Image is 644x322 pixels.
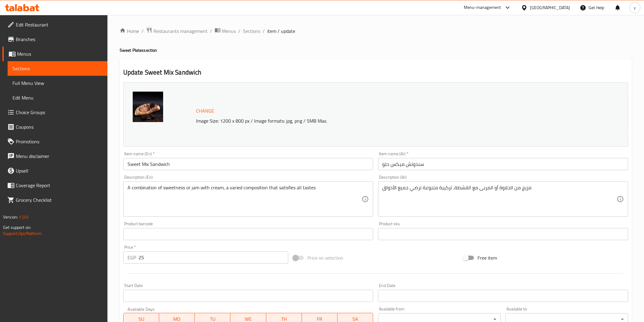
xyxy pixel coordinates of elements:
input: Enter name Ar [378,158,628,170]
a: Sections [243,27,260,35]
span: Full Menu View [12,79,103,87]
a: Branches [2,32,107,47]
a: Edit Restaurant [2,17,107,32]
h4: Sweet Plates section [120,47,632,53]
span: Menus [17,50,103,58]
span: Free item [478,254,497,261]
input: Please enter product barcode [123,228,373,240]
div: Menu-management [464,4,501,11]
p: EGP [128,254,136,261]
li: / [210,27,212,35]
a: Support.OpsPlatform [3,229,42,237]
span: Restaurants management [153,27,208,35]
span: Grocery Checklist [16,196,103,204]
span: Get support on: [3,223,31,231]
span: Price on selection [307,254,343,261]
span: Choice Groups [16,109,103,116]
li: / [142,27,144,35]
span: 1.0.0 [19,213,28,221]
a: Choice Groups [2,105,107,120]
span: Edit Menu [12,94,103,101]
span: Branches [16,36,103,43]
span: Menus [222,27,236,35]
img: %D8%B3%D9%86%D8%AF%D9%88%D8%AA%D8%B4_%D9%85%D9%83%D8%B3_%D8%AD%D9%84%D9%88638948229635003598.jpg [133,92,163,122]
span: Promotions [16,138,103,145]
span: Version: [3,213,18,221]
span: Sections [12,65,103,72]
span: Edit Restaurant [16,21,103,28]
a: Coupons [2,120,107,134]
span: Change [196,107,214,115]
span: Menu disclaimer [16,152,103,160]
a: Menu disclaimer [2,149,107,163]
input: Enter name En [123,158,373,170]
li: / [238,27,240,35]
textarea: مزيج من الحلاوة أو المربى مع القشطة، تركيبة متنوعة ترضي جميع الأذواق [382,185,617,214]
button: Change [194,105,217,117]
li: / [263,27,265,35]
a: Upsell [2,163,107,178]
input: Please enter product sku [378,228,628,240]
a: Coverage Report [2,178,107,193]
a: Full Menu View [8,76,107,90]
span: item / update [267,27,295,35]
a: Home [120,27,139,35]
a: Restaurants management [146,27,208,35]
span: Coupons [16,123,103,131]
a: Promotions [2,134,107,149]
h2: Update Sweet Mix Sandwich [123,68,628,77]
input: Please enter price [138,251,288,264]
textarea: A combination of sweetness or jam with cream, a varied composition that satisfies all tastes [128,185,362,214]
a: Menus [2,47,107,61]
a: Grocery Checklist [2,193,107,207]
nav: breadcrumb [120,27,632,35]
span: Coverage Report [16,182,103,189]
a: Edit Menu [8,90,107,105]
span: Upsell [16,167,103,174]
p: Image Size: 1200 x 800 px / Image formats: jpg, png / 5MB Max. [194,117,558,124]
div: [GEOGRAPHIC_DATA] [530,4,570,11]
span: y [634,4,636,11]
a: Menus [215,27,236,35]
a: Sections [8,61,107,76]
